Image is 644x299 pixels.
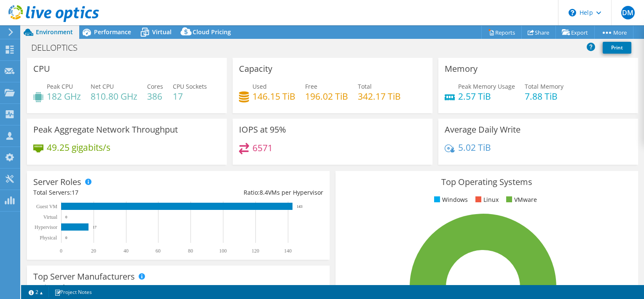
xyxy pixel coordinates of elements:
[35,224,57,230] text: Hypervisor
[60,248,62,254] text: 0
[473,195,499,204] li: Linux
[123,248,129,254] text: 40
[458,82,515,90] span: Peak Memory Usage
[36,28,73,36] span: Environment
[555,26,595,39] a: Export
[47,82,73,90] span: Peak CPU
[252,143,273,152] h4: 6571
[33,64,50,73] h3: CPU
[358,92,401,101] h4: 342.17 TiB
[87,283,91,291] span: 2
[91,82,114,90] span: Net CPU
[33,283,323,292] h4: Total Manufacturers:
[152,28,172,36] span: Virtual
[48,287,98,297] a: Project Notes
[252,82,267,90] span: Used
[33,188,178,197] div: Total Servers:
[91,248,96,254] text: 20
[445,64,478,73] h3: Memory
[36,204,57,209] text: Guest VM
[173,92,207,101] h4: 17
[23,287,49,297] a: 2
[432,195,468,204] li: Windows
[72,188,78,196] span: 17
[188,248,193,254] text: 80
[621,6,635,19] span: DM
[521,26,556,39] a: Share
[65,236,67,240] text: 0
[458,143,491,152] h4: 5.02 TiB
[33,125,178,134] h3: Peak Aggregate Network Throughput
[239,125,286,134] h3: IOPS at 95%
[260,188,268,196] span: 8.4
[525,82,563,90] span: Total Memory
[91,92,137,101] h4: 810.80 GHz
[284,248,292,254] text: 140
[47,92,81,101] h4: 182 GHz
[239,64,272,73] h3: Capacity
[603,42,631,54] a: Print
[43,214,58,220] text: Virtual
[65,215,67,219] text: 0
[219,248,227,254] text: 100
[147,92,163,101] h4: 386
[377,284,393,290] tspan: ESXi 7.0
[156,248,161,254] text: 60
[504,195,537,204] li: VMware
[594,26,633,39] a: More
[173,82,207,90] span: CPU Sockets
[252,248,259,254] text: 120
[305,82,317,90] span: Free
[305,92,348,101] h4: 196.02 TiB
[342,177,632,187] h3: Top Operating Systems
[94,28,131,36] span: Performance
[40,235,57,241] text: Physical
[193,28,231,36] span: Cloud Pricing
[178,188,323,197] div: Ratio: VMs per Hypervisor
[361,284,377,290] tspan: 100.0%
[445,125,521,134] h3: Average Daily Write
[147,82,163,90] span: Cores
[358,82,372,90] span: Total
[47,143,110,152] h4: 49.25 gigabits/s
[252,92,295,101] h4: 146.15 TiB
[297,204,303,209] text: 143
[481,26,522,39] a: Reports
[458,92,515,101] h4: 2.57 TiB
[27,43,91,52] h1: DELLOPTICS
[33,177,81,187] h3: Server Roles
[33,272,135,281] h3: Top Server Manufacturers
[93,225,97,229] text: 17
[525,92,563,101] h4: 7.88 TiB
[569,9,576,16] svg: \n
